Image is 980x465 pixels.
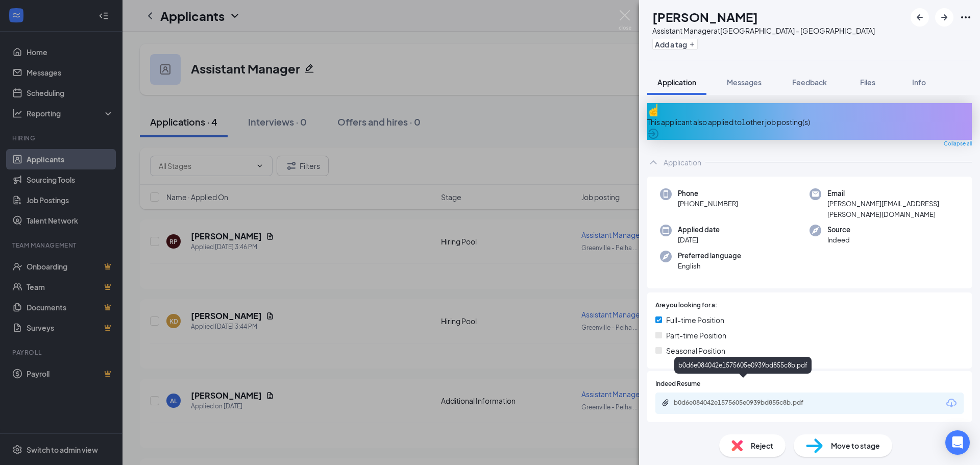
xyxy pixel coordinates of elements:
div: This applicant also applied to 1 other job posting(s) [647,116,972,128]
h1: [PERSON_NAME] [652,8,758,26]
span: Applied date [678,225,720,235]
span: Full-time Position [666,314,724,326]
svg: Ellipses [960,11,972,23]
span: Preferred language [678,251,741,261]
span: Info [912,78,926,87]
span: Indeed [827,235,850,245]
svg: ChevronUp [647,156,659,168]
div: b0d6e084042e1575605e0939bd855c8b.pdf [674,399,817,407]
div: Assistant Manager at [GEOGRAPHIC_DATA] - [GEOGRAPHIC_DATA] [652,26,875,36]
svg: ArrowCircle [647,128,659,140]
span: Files [860,78,875,87]
span: Part-time Position [666,330,726,341]
span: Application [657,78,696,87]
svg: ArrowLeftNew [914,11,926,23]
span: [PERSON_NAME][EMAIL_ADDRESS][PERSON_NAME][DOMAIN_NAME] [827,199,959,219]
span: Phone [678,188,738,199]
svg: Download [945,397,958,409]
svg: ArrowRight [938,11,950,23]
span: Collapse all [944,140,972,148]
div: Application [664,157,701,167]
button: PlusAdd a tag [652,39,698,50]
span: Source [827,225,850,235]
span: Feedback [792,78,827,87]
span: [PHONE_NUMBER] [678,199,738,209]
span: English [678,261,741,271]
span: Email [827,188,959,199]
span: Messages [727,78,762,87]
button: ArrowLeftNew [911,8,929,27]
div: b0d6e084042e1575605e0939bd855c8b.pdf [674,357,812,374]
span: Reject [751,440,773,451]
svg: Plus [689,41,695,47]
svg: Paperclip [661,399,670,407]
span: Indeed Resume [655,379,700,389]
div: Open Intercom Messenger [945,430,970,455]
button: ArrowRight [935,8,953,27]
span: Move to stage [831,440,880,451]
span: [DATE] [678,235,720,245]
a: Paperclipb0d6e084042e1575605e0939bd855c8b.pdf [661,399,827,408]
span: Are you looking for a: [655,301,717,310]
span: Seasonal Position [666,345,725,356]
